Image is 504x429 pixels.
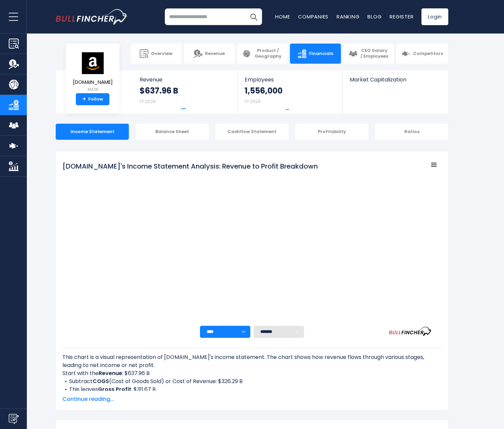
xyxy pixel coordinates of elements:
[136,124,209,140] div: Balance Sheet
[245,8,262,25] button: Search
[245,85,283,96] strong: 1,556,000
[290,44,341,64] a: Financials
[131,44,182,64] a: Overview
[375,124,448,140] div: Ratios
[254,48,282,59] span: Product / Geography
[62,395,442,403] span: Continue reading...
[62,385,442,393] li: This leaves : $311.67 B
[140,76,231,83] span: Revenue
[83,96,86,102] strong: +
[73,79,113,85] span: [DOMAIN_NAME]
[62,353,442,391] div: This chart is a visual representation of [DOMAIN_NAME]'s income statement. The chart shows how re...
[350,76,441,83] span: Market Capitalization
[309,51,333,57] span: Financials
[396,44,448,64] a: Competitors
[245,99,261,104] small: FY 2024
[73,86,113,93] small: AMZN
[245,76,336,83] span: Employees
[62,377,442,385] li: Subtract (Cost of Goods Sold) or Cost of Revenue: $326.29 B
[298,13,329,20] a: Companies
[56,124,129,140] div: Income Statement
[133,70,238,114] a: Revenue $637.96 B FY 2024
[237,44,288,64] a: Product / Geography
[56,9,128,24] a: Go to homepage
[360,48,389,59] span: CEO Salary / Employees
[140,99,156,104] small: FY 2024
[151,51,172,57] span: Overview
[62,162,318,171] tspan: [DOMAIN_NAME]'s Income Statement Analysis: Revenue to Profit Breakdown
[93,377,109,385] b: COGS
[205,51,225,57] span: Revenue
[337,13,359,20] a: Ranking
[62,158,442,326] svg: Amazon.com's Income Statement Analysis: Revenue to Profit Breakdown
[367,13,382,20] a: Blog
[140,85,178,96] strong: $637.96 B
[413,51,443,57] span: Competitors
[421,8,448,25] a: Login
[275,13,290,20] a: Home
[76,93,109,105] a: +Follow
[56,9,128,24] img: bullfincher logo
[390,13,413,20] a: Register
[98,385,131,393] b: Gross Profit
[295,124,368,140] div: Profitability
[238,70,342,114] a: Employees 1,556,000 FY 2024
[343,70,448,94] a: Market Capitalization
[99,369,122,377] b: Revenue
[215,124,289,140] div: Cashflow Statement
[343,44,394,64] a: CEO Salary / Employees
[72,52,113,94] a: [DOMAIN_NAME] AMZN
[184,44,235,64] a: Revenue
